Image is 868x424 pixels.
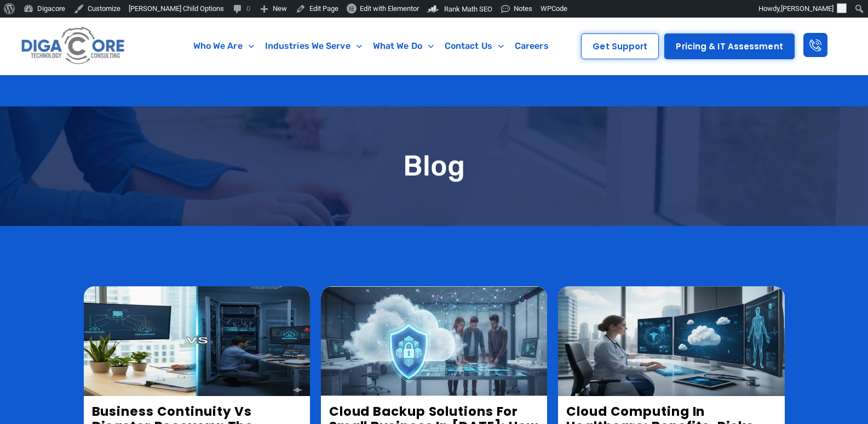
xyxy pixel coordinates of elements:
a: Pricing & IT Assessment [664,33,794,59]
nav: Menu [174,33,568,59]
a: Get Support [581,33,659,59]
img: Business Continuity Vs. Disaster Recovery [84,286,310,396]
img: Best Cloud Backup Solutions for Small Business in 2025 [321,286,547,396]
img: Cloud Computing in Healthcare [558,286,784,396]
a: Industries We Serve [260,33,367,59]
a: Contact Us [439,33,509,59]
span: Edit with Elementor [360,4,419,13]
img: Digacore logo 1 [19,23,128,69]
span: Pricing & IT Assessment [676,42,783,50]
span: Get Support [593,42,647,50]
span: Rank Math SEO [444,5,492,13]
a: Who We Are [188,33,260,59]
a: Careers [509,33,554,59]
span: [PERSON_NAME] [781,4,833,13]
h1: Blog [84,150,785,182]
a: What We Do [367,33,439,59]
